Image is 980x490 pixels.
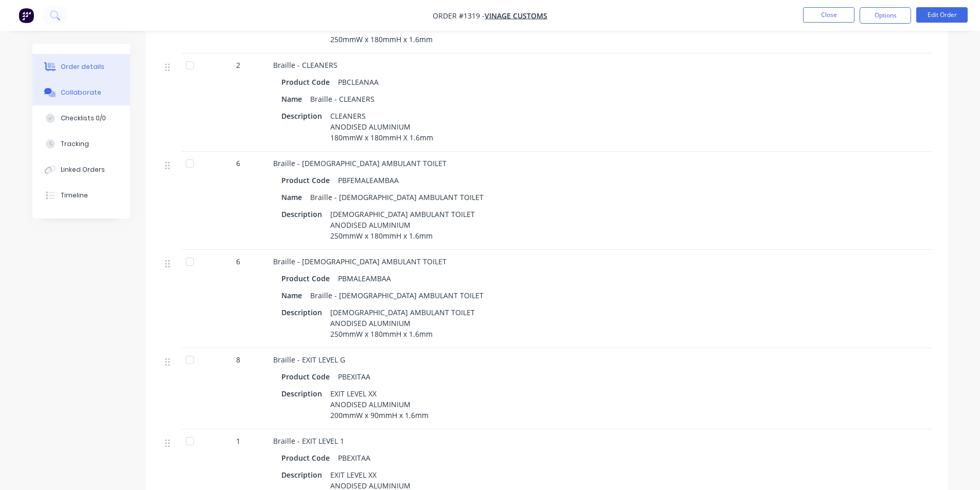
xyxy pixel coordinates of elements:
[273,355,345,365] span: Braille - EXIT LEVEL G
[61,165,105,174] div: Linked Orders
[803,7,854,23] button: Close
[281,305,326,320] div: Description
[860,7,911,24] button: Options
[281,271,334,286] div: Product Code
[485,11,547,21] a: Vinage Customs
[61,62,104,71] div: Order details
[334,450,375,465] div: PBEXITAA
[236,256,240,267] span: 6
[334,75,383,89] div: PBCLEANAA
[306,92,379,106] div: Braille - CLEANERS
[281,207,326,222] div: Description
[32,183,130,208] button: Timeline
[273,158,447,168] span: Braille - [DEMOGRAPHIC_DATA] AMBULANT TOILET
[32,54,130,80] button: Order details
[916,7,968,23] button: Edit Order
[273,257,447,266] span: Braille - [DEMOGRAPHIC_DATA] AMBULANT TOILET
[326,108,437,145] div: CLEANERS ANODISED ALUMINIUM 180mmW x 180mmH X 1.6mm
[334,173,403,188] div: PBFEMALEAMBAA
[281,108,326,123] div: Description
[61,191,88,200] div: Timeline
[306,288,488,303] div: Braille - [DEMOGRAPHIC_DATA] AMBULANT TOILET
[19,8,34,23] img: Factory
[334,271,395,286] div: PBMALEAMBAA
[326,305,479,341] div: [DEMOGRAPHIC_DATA] AMBULANT TOILET ANODISED ALUMINIUM 250mmW x 180mmH x 1.6mm
[273,436,344,446] span: Braille - EXIT LEVEL 1
[281,190,306,205] div: Name
[281,173,334,188] div: Product Code
[281,75,334,89] div: Product Code
[61,139,89,149] div: Tracking
[281,288,306,303] div: Name
[236,435,240,446] span: 1
[32,80,130,105] button: Collaborate
[306,190,488,205] div: Braille - [DEMOGRAPHIC_DATA] AMBULANT TOILET
[281,450,334,465] div: Product Code
[32,131,130,157] button: Tracking
[281,386,326,401] div: Description
[334,369,375,384] div: PBEXITAA
[236,158,240,169] span: 6
[236,354,240,365] span: 8
[61,88,101,97] div: Collaborate
[433,11,485,21] span: Order #1319 -
[326,386,433,423] div: EXIT LEVEL XX ANODISED ALUMINIUM 200mmW x 90mmH x 1.6mm
[61,114,106,123] div: Checklists 0/0
[326,207,481,243] div: [DEMOGRAPHIC_DATA] AMBULANT TOILET ANODISED ALUMINIUM 250mmW x 180mmH x 1.6mm
[281,92,306,106] div: Name
[281,467,326,482] div: Description
[281,369,334,384] div: Product Code
[273,60,337,70] span: Braille - CLEANERS
[32,105,130,131] button: Checklists 0/0
[236,60,240,70] span: 2
[32,157,130,183] button: Linked Orders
